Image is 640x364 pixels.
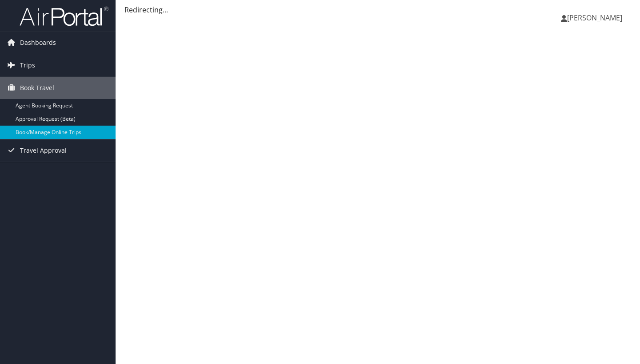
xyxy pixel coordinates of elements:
span: Trips [20,54,35,76]
span: Book Travel [20,77,54,99]
span: Dashboards [20,32,56,54]
img: airportal-logo.png [20,6,108,27]
div: Redirecting... [124,4,631,15]
span: Travel Approval [20,139,67,162]
span: [PERSON_NAME] [567,13,622,23]
a: [PERSON_NAME] [561,4,631,31]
